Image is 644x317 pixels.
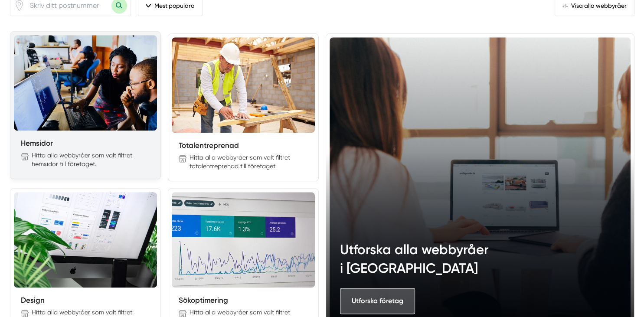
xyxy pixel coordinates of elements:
img: Sökoptimering [172,192,315,288]
p: Hitta alla webbyråer som valt filtret hemsidor till företaget. [32,151,150,168]
p: Hitta alla webbyråer som valt filtret totalentreprenad till företaget. [190,153,308,170]
a: Design [21,296,45,304]
img: Design [14,192,157,288]
a: Sökoptimering [179,296,228,304]
h3: Utforska alla webbyråer i [GEOGRAPHIC_DATA] [340,240,489,278]
a: Hemsidor [21,139,53,147]
img: Totalentreprenad [172,37,315,133]
a: Totalentreprenad [179,141,239,150]
img: Hemsidor [14,35,157,131]
a: Utforska företag [340,288,415,314]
